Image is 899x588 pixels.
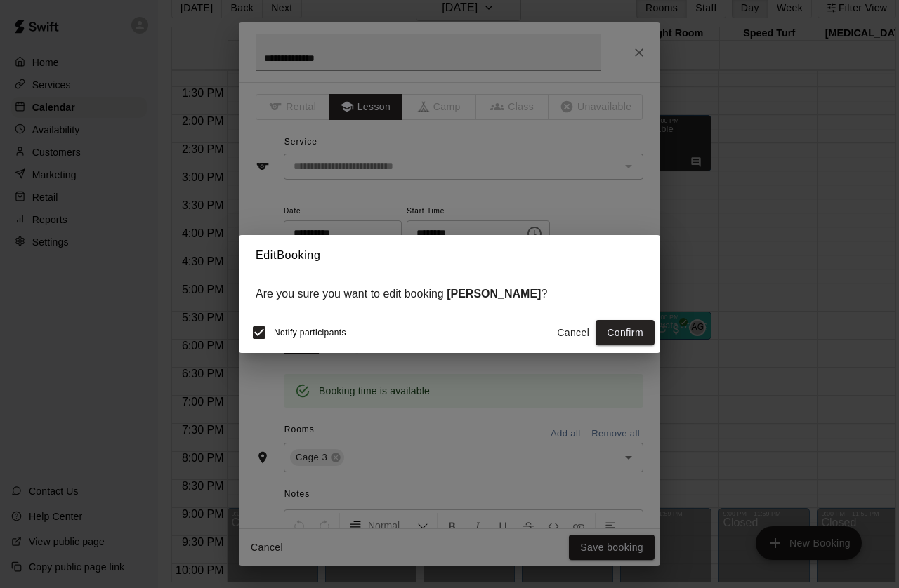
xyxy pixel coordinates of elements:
button: Confirm [596,320,655,346]
h2: Edit Booking [239,235,660,276]
button: Cancel [551,320,596,346]
div: Are you sure you want to edit booking ? [256,288,643,300]
span: Notify participants [274,328,346,338]
strong: [PERSON_NAME] [447,288,541,300]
